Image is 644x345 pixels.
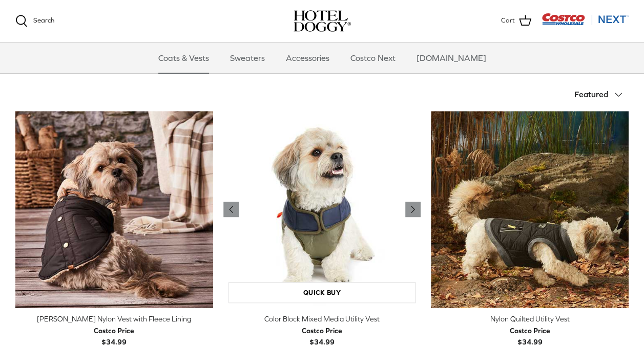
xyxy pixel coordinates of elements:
[302,325,342,336] div: Costco Price
[294,10,351,32] img: hoteldoggycom
[149,42,218,73] a: Coats & Vests
[223,202,239,217] a: Previous
[341,42,405,73] a: Costco Next
[33,16,54,24] span: Search
[223,111,421,309] a: Color Block Mixed Media Utility Vest
[15,15,54,27] a: Search
[407,42,495,73] a: [DOMAIN_NAME]
[223,313,421,325] div: Color Block Mixed Media Utility Vest
[542,19,629,27] a: Visit Costco Next
[510,325,550,336] div: Costco Price
[221,42,274,73] a: Sweaters
[228,282,416,303] a: Quick buy
[574,83,629,106] button: Featured
[574,90,608,99] span: Featured
[405,202,421,217] a: Previous
[15,111,213,309] a: Melton Nylon Vest with Fleece Lining
[501,15,515,26] span: Cart
[94,325,134,336] div: Costco Price
[277,42,339,73] a: Accessories
[501,14,531,28] a: Cart
[542,13,629,26] img: Costco Next
[15,313,213,325] div: [PERSON_NAME] Nylon Vest with Fleece Lining
[431,111,629,309] a: Nylon Quilted Utility Vest
[294,10,351,32] a: hoteldoggy.com hoteldoggycom
[431,313,629,325] div: Nylon Quilted Utility Vest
